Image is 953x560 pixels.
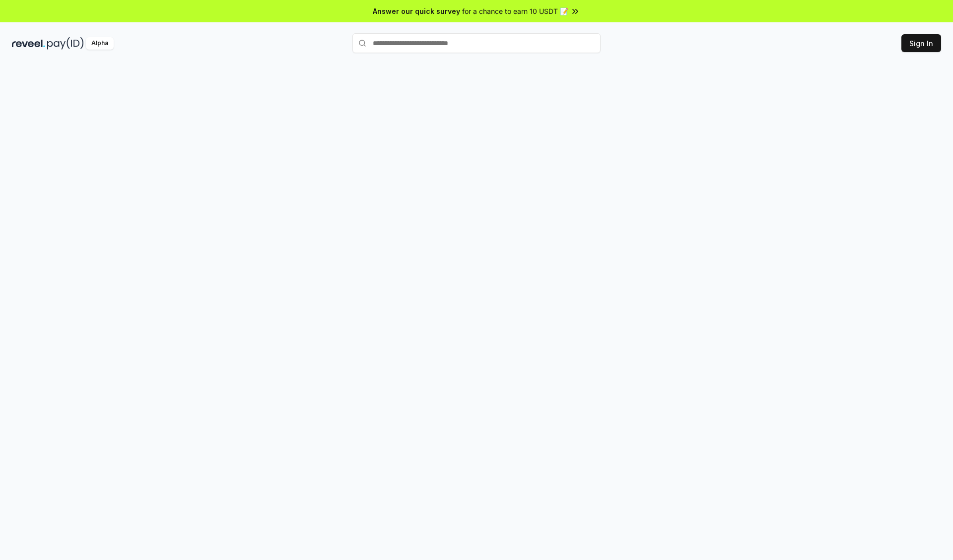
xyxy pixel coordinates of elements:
img: reveel_dark [12,37,45,50]
div: Alpha [86,37,114,50]
button: Sign In [901,34,941,52]
span: for a chance to earn 10 USDT 📝 [462,6,568,16]
img: pay_id [47,37,84,50]
span: Answer our quick survey [373,6,460,16]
